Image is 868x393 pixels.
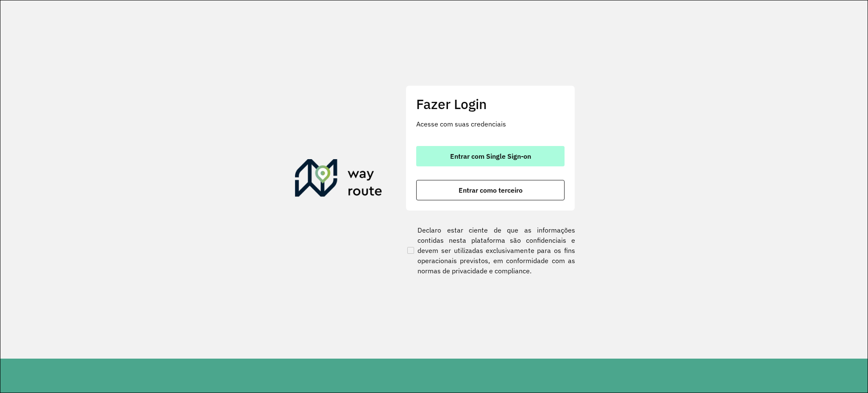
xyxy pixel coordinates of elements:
p: Acesse com suas credenciais [416,119,565,129]
button: button [416,146,565,166]
img: Roteirizador AmbevTech [295,159,382,200]
label: Declaro estar ciente de que as informações contidas nesta plataforma são confidenciais e devem se... [406,225,575,276]
span: Entrar com Single Sign-on [450,153,531,160]
span: Entrar como terceiro [459,187,523,194]
h2: Fazer Login [416,96,565,112]
button: button [416,180,565,200]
